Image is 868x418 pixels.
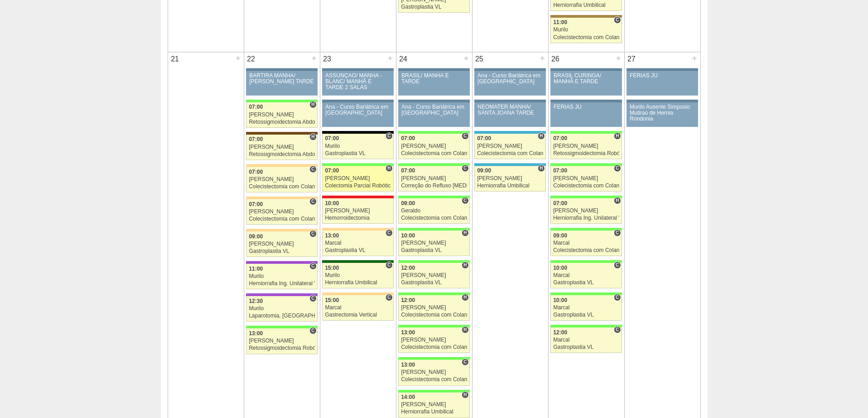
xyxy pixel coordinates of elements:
div: Key: Brasil [398,325,469,327]
a: H 13:00 [PERSON_NAME] Colecistectomia com Colangiografia VL [398,327,469,353]
div: Key: Santa Maria [322,260,393,263]
a: C 11:00 Murilo Colecistectomia com Colangiografia VL [550,18,621,43]
span: Consultório [309,262,316,270]
span: Hospital [309,101,316,108]
div: Colectomia Parcial Robótica [325,183,391,189]
span: 13:00 [325,232,339,239]
div: Key: Brasil [322,163,393,166]
div: Marcal [553,240,619,246]
span: Consultório [614,229,621,237]
div: Key: Brasil [398,196,469,198]
div: 21 [168,52,182,66]
a: C 13:00 [PERSON_NAME] Retossigmoidectomia Robótica [246,328,317,354]
a: H 07:00 [PERSON_NAME] Retossigmoidectomia Abdominal VL [246,102,317,128]
span: 10:00 [553,265,567,271]
div: + [310,52,318,64]
div: Colecistectomia com Colangiografia VL [553,247,619,253]
div: Gastroplastia VL [325,151,391,156]
div: FERIAS JU [630,73,695,79]
span: Hospital [462,262,468,269]
div: 27 [625,52,639,66]
span: Consultório [309,198,316,205]
div: Gastroplastia VL [553,280,619,286]
a: C 15:00 Marcal Gastrectomia Vertical [322,295,393,321]
div: 23 [320,52,334,66]
div: Colecistectomia com Colangiografia VL [401,377,467,383]
div: [PERSON_NAME] [553,208,619,214]
div: BRASIL/ MANHÃ E TARDE [401,73,467,85]
a: ASSUNÇÃO/ MANHÃ -BLANC/ MANHÃ E TARDE 2 SALAS [322,71,393,96]
div: Key: Brasil [398,163,469,166]
a: H 07:00 [PERSON_NAME] Colectomia Parcial Robótica [322,166,393,191]
span: 07:00 [249,169,263,175]
div: Colecistectomia com Colangiografia VL [477,151,543,156]
span: Consultório [385,132,392,140]
div: Key: Santa Joana [246,132,317,135]
span: Hospital [538,165,544,172]
div: Gastroplastia VL [401,280,467,286]
div: FERIAS JU [554,104,619,110]
div: Hemorroidectomia [325,215,391,221]
div: Laparotomia, [GEOGRAPHIC_DATA], Drenagem, Bridas VL [249,313,315,319]
span: Consultório [309,327,316,334]
a: H 14:00 [PERSON_NAME] Herniorrafia Umbilical [398,393,469,418]
a: C 12:30 Murilo Laparotomia, [GEOGRAPHIC_DATA], Drenagem, Bridas VL [246,296,317,322]
div: Key: Brasil [550,260,621,263]
div: [PERSON_NAME] [249,144,315,150]
span: Consultório [309,230,316,237]
a: C 12:00 Marcal Gastroplastia VL [550,327,621,353]
a: Ana - Curso Bariátrica em [GEOGRAPHIC_DATA] [398,102,469,127]
div: Correção do Refluxo [MEDICAL_DATA] esofágico Robótico [401,183,467,189]
span: Consultório [385,294,392,301]
a: C 13:00 Marcal Gastroplastia VL [322,231,393,256]
div: Colecistectomia com Colangiografia VL [553,183,619,189]
a: C 09:00 Marcal Colecistectomia com Colangiografia VL [550,231,621,256]
a: H 09:00 [PERSON_NAME] Herniorrafia Umbilical [474,166,545,191]
a: C 15:00 Murilo Herniorrafia Umbilical [322,263,393,288]
a: C 07:00 [PERSON_NAME] Colecistectomia com Colangiografia VL [246,199,317,225]
span: 12:00 [401,297,415,303]
div: BARTIRA MANHÃ/ [PERSON_NAME] TARDE [249,73,314,85]
div: Key: Brasil [550,131,621,134]
div: Key: Neomater [474,163,545,166]
a: FERIAS JU [550,102,621,127]
span: Consultório [385,229,392,237]
div: Key: Brasil [398,131,469,134]
div: Marcal [325,305,391,311]
div: Key: Brasil [398,292,469,295]
div: Key: Brasil [550,292,621,295]
div: [PERSON_NAME] [325,176,391,181]
span: 10:00 [325,200,339,206]
a: C 10:00 Marcal Gastroplastia VL [550,263,621,288]
div: [PERSON_NAME] [401,240,467,246]
a: BARTIRA MANHÃ/ [PERSON_NAME] TARDE [246,71,317,96]
div: [PERSON_NAME] [553,176,619,181]
div: Key: Aviso [550,100,621,102]
a: BRASIL/ MANHÃ E TARDE [398,71,469,96]
div: Retossigmoidectomia Abdominal VL [249,119,315,125]
div: [PERSON_NAME] [249,241,315,247]
div: Key: IFOR [246,261,317,264]
div: Key: Aviso [322,100,393,102]
a: C 09:00 Geraldo Colecistectomia com Colangiografia VL [398,198,469,224]
a: H 12:00 [PERSON_NAME] Colecistectomia com Colangiografia VL [398,295,469,321]
div: Gastroplastia VL [401,247,467,253]
div: Gastrectomia Vertical [325,312,391,318]
div: Gastroplastia VL [325,247,391,253]
a: C 10:00 Marcal Gastroplastia VL [550,295,621,321]
div: Murilo [249,273,315,279]
div: Geraldo [401,208,467,214]
div: Key: Aviso [627,100,698,102]
span: 09:00 [401,200,415,206]
a: C 07:00 [PERSON_NAME] Correção do Refluxo [MEDICAL_DATA] esofágico Robótico [398,166,469,191]
span: Hospital [538,132,544,140]
div: Herniorrafia Umbilical [553,2,619,8]
div: Murilo [325,272,391,278]
div: Key: IFOR [246,293,317,296]
div: Colecistectomia com Colangiografia VL [249,216,315,222]
div: Murilo [553,27,619,33]
div: Key: Aviso [474,68,545,71]
span: 07:00 [325,135,339,141]
div: Marcal [553,305,619,311]
a: Ana - Curso Bariátrica em [GEOGRAPHIC_DATA] [474,71,545,96]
